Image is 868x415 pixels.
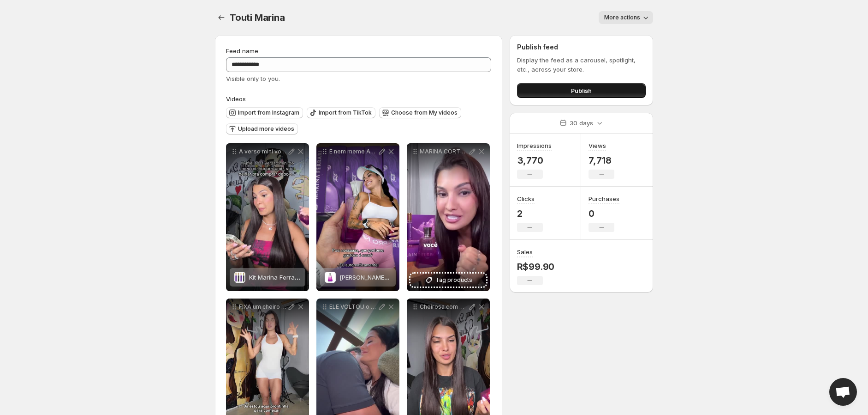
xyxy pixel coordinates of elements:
[249,274,408,281] span: Kit Marina Ferrari - Compre 4 Fragrâncias e GANHE + 1
[410,274,486,287] button: Tag products
[316,143,399,291] div: E nem meme Amo demaisMarina Ferrari - 90ml - Feminino[PERSON_NAME] - 90ml - Feminino
[238,125,294,133] span: Upload more videos
[604,14,640,21] span: More actions
[226,47,258,55] span: Feed name
[329,148,377,155] p: E nem meme Amo demais
[226,143,309,291] div: A verso mini voltou em poucas unidades exclusivas para vocs APROVEITEM e usem meu cupom MARINA10 ...
[307,107,375,118] button: Import from TikTok
[589,155,614,166] p: 7,718
[435,275,472,285] span: Tag products
[517,83,646,98] button: Publish
[238,109,299,116] span: Import from Instagram
[391,109,458,116] span: Choose from My videos
[420,148,468,155] p: MARINA CORTE [DATE][DATE]
[517,261,555,272] p: R$99.90
[407,143,490,291] div: MARINA CORTE [DATE][DATE]Tag products
[325,272,336,283] img: Marina Ferrari - 90ml - Feminino
[570,118,593,128] p: 30 days
[226,95,246,103] span: Videos
[329,303,377,311] p: ELE VOLTOU o perfume MF foi sucesso de vendas e agora fizemos um relanamento pro vero [PERSON_NAM...
[420,303,468,311] p: Cheirosa com meu perfume MF cupom Marina10
[239,148,287,155] p: A verso mini voltou em poucas unidades exclusivas para vocs APROVEITEM e usem meu cupom MARINA10 ...
[226,107,303,118] button: Import from Instagram
[517,247,533,256] h3: Sales
[599,11,653,24] button: More actions
[517,208,543,219] p: 2
[517,194,535,203] h3: Clicks
[339,274,439,281] span: [PERSON_NAME] - 90ml - Feminino
[226,123,298,134] button: Upload more videos
[517,141,552,150] h3: Impressions
[829,378,857,406] div: Open chat
[589,141,606,150] h3: Views
[571,86,592,95] span: Publish
[215,11,228,24] button: Settings
[517,155,552,166] p: 3,770
[379,107,461,118] button: Choose from My videos
[589,208,619,219] p: 0
[589,194,619,203] h3: Purchases
[234,272,245,283] img: Kit Marina Ferrari - Compre 4 Fragrâncias e GANHE + 1
[226,75,280,82] span: Visible only to you.
[239,303,287,311] p: FIXA um cheiro perfeito o dia INTEIRO SOU APX cupom marina10 LINK NA BIO touticosmetics
[517,55,646,74] p: Display the feed as a carousel, spotlight, etc., across your store.
[517,43,646,52] h2: Publish feed
[230,12,285,23] span: Touti Marina
[319,109,372,116] span: Import from TikTok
